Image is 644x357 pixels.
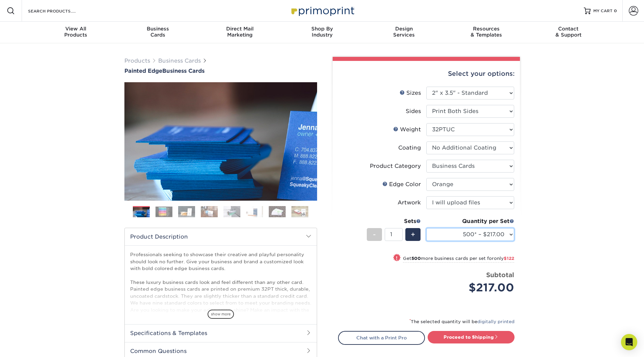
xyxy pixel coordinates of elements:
[124,45,317,238] img: Painted Edge 01
[124,68,162,74] span: Painted Edge
[199,22,281,43] a: Direct MailMarketing
[428,331,515,343] a: Proceed to Shipping
[494,256,514,261] span: only
[281,26,363,32] span: Shop By
[445,22,527,43] a: Resources& Templates
[367,217,421,225] div: Sets
[338,61,515,87] div: Select your options:
[291,206,308,218] img: Business Cards 08
[125,324,317,342] h2: Specifications & Templates
[269,206,286,218] img: Business Cards 07
[403,256,514,263] small: Get more business cards per set for
[373,229,376,240] span: -
[199,26,281,32] span: Direct Mail
[527,26,610,38] div: & Support
[406,107,421,115] div: Sides
[382,180,421,188] div: Edge Color
[156,206,172,217] img: Business Cards 02
[117,26,199,38] div: Cards
[199,26,281,38] div: Marketing
[363,22,445,43] a: DesignServices
[125,228,317,245] h2: Product Description
[208,310,234,319] span: show more
[117,26,199,32] span: Business
[363,26,445,38] div: Services
[223,206,240,218] img: Business Cards 05
[124,68,317,74] a: Painted EdgeBusiness Cards
[431,280,514,296] div: $217.00
[400,89,421,97] div: Sizes
[281,26,363,38] div: Industry
[35,26,117,32] span: View All
[288,3,356,18] img: Primoprint
[27,7,93,15] input: SEARCH PRODUCTS.....
[477,319,515,324] a: digitally printed
[117,22,199,43] a: BusinessCards
[338,331,425,344] a: Chat with a Print Pro
[409,319,515,324] small: The selected quantity will be
[504,256,514,261] span: $122
[363,26,445,32] span: Design
[393,126,421,134] div: Weight
[124,68,317,74] h1: Business Cards
[486,271,514,278] strong: Subtotal
[370,162,421,170] div: Product Category
[201,206,218,218] img: Business Cards 04
[426,217,514,225] div: Quantity per Set
[281,22,363,43] a: Shop ByIndustry
[614,8,617,13] span: 0
[445,26,527,32] span: Resources
[411,256,421,261] strong: 500
[246,206,263,218] img: Business Cards 06
[35,22,117,43] a: View AllProducts
[35,26,117,38] div: Products
[527,22,610,43] a: Contact& Support
[593,8,613,14] span: MY CART
[411,229,415,240] span: +
[124,58,150,64] a: Products
[398,144,421,152] div: Coating
[158,58,201,64] a: Business Cards
[396,254,398,262] span: !
[133,204,150,221] img: Business Cards 01
[178,206,195,218] img: Business Cards 03
[621,334,637,350] div: Open Intercom Messenger
[398,199,421,207] div: Artwork
[527,26,610,32] span: Contact
[445,26,527,38] div: & Templates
